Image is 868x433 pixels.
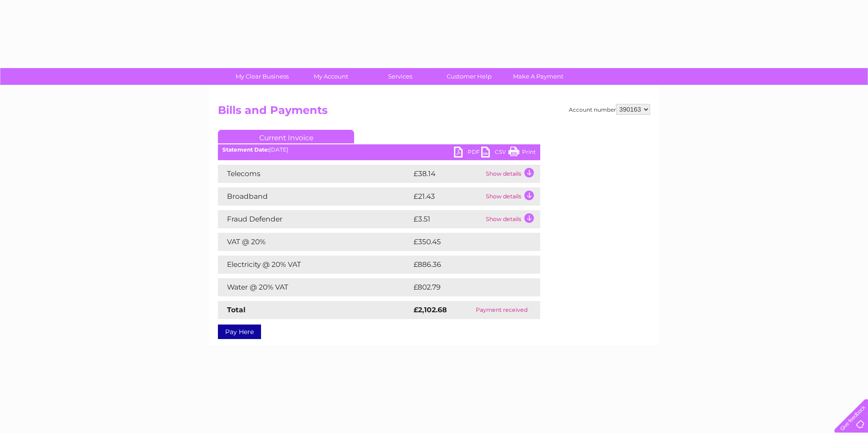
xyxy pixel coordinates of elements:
div: [DATE] [218,147,540,153]
td: Show details [483,210,540,228]
td: £350.45 [411,233,524,251]
td: £3.51 [411,210,483,228]
a: Customer Help [432,68,507,85]
td: VAT @ 20% [218,233,411,251]
a: CSV [481,147,508,160]
div: Account number [569,104,650,115]
td: Broadband [218,187,411,206]
b: Statement Date: [222,146,269,153]
td: £802.79 [411,278,524,296]
a: Pay Here [218,325,261,339]
td: Fraud Defender [218,210,411,228]
td: £21.43 [411,187,483,206]
td: Telecoms [218,165,411,183]
a: Current Invoice [218,130,354,143]
a: Print [508,147,536,160]
td: Show details [483,187,540,206]
a: My Clear Business [225,68,300,85]
a: Services [363,68,438,85]
strong: £2,102.68 [414,305,447,314]
a: Make A Payment [501,68,576,85]
td: £38.14 [411,165,483,183]
a: My Account [294,68,369,85]
strong: Total [227,305,246,314]
a: PDF [454,147,481,160]
td: Payment received [463,301,540,319]
td: Electricity @ 20% VAT [218,256,411,274]
td: Show details [483,165,540,183]
td: £886.36 [411,256,524,274]
td: Water @ 20% VAT [218,278,411,296]
h2: Bills and Payments [218,104,650,121]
